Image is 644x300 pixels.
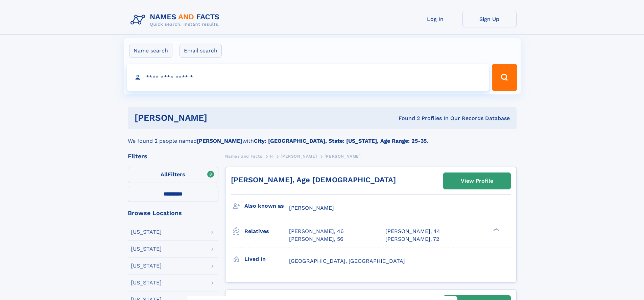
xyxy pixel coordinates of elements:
[461,173,493,189] div: View Profile
[270,154,273,159] span: H
[244,200,289,212] h3: Also known as
[180,44,222,58] label: Email search
[225,152,262,160] a: Names and Facts
[131,263,162,269] div: [US_STATE]
[270,152,273,160] a: H
[254,138,427,144] b: City: [GEOGRAPHIC_DATA], State: [US_STATE], Age Range: 25-35
[281,152,317,160] a: [PERSON_NAME]
[231,176,396,184] a: [PERSON_NAME], Age [DEMOGRAPHIC_DATA]
[281,154,317,159] span: [PERSON_NAME]
[289,235,343,243] a: [PERSON_NAME], 56
[128,129,517,145] div: We found 2 people named with .
[385,228,440,235] a: [PERSON_NAME], 44
[128,153,218,159] div: Filters
[289,228,344,235] a: [PERSON_NAME], 46
[161,171,168,178] span: All
[289,258,405,264] span: [GEOGRAPHIC_DATA], [GEOGRAPHIC_DATA]
[128,210,218,216] div: Browse Locations
[325,154,361,159] span: [PERSON_NAME]
[303,115,510,122] div: Found 2 Profiles In Our Records Database
[131,246,162,252] div: [US_STATE]
[135,114,303,122] h1: [PERSON_NAME]
[444,173,510,189] a: View Profile
[408,11,462,27] a: Log In
[289,205,334,211] span: [PERSON_NAME]
[128,167,218,183] label: Filters
[385,235,439,243] a: [PERSON_NAME], 72
[128,11,225,29] img: Logo Names and Facts
[127,64,489,91] input: search input
[462,11,517,27] a: Sign Up
[244,253,289,265] h3: Lived in
[492,228,500,232] div: ❯
[131,229,162,235] div: [US_STATE]
[197,138,242,144] b: [PERSON_NAME]
[244,226,289,237] h3: Relatives
[492,64,517,91] button: Search Button
[129,44,172,58] label: Name search
[131,280,162,285] div: [US_STATE]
